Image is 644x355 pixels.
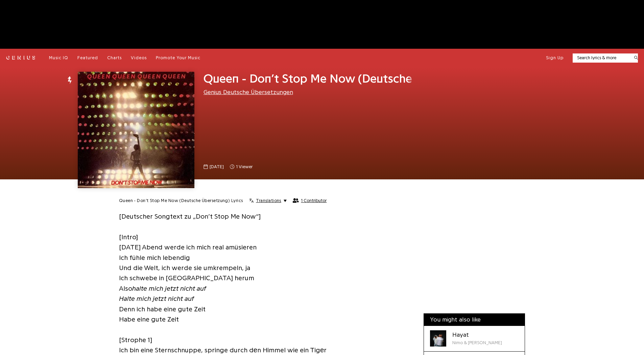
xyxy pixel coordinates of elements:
[204,72,487,85] span: Queen - Don’t Stop Me Now (Deutsche Übersetzung)
[573,54,630,61] input: Search lyrics & more
[119,198,243,204] h2: Queen - Don’t Stop Me Now (Deutsche Übersetzung) Lyrics
[424,314,525,326] div: You might also like
[49,55,68,61] a: Music IQ
[546,55,564,61] button: Sign Up
[107,56,122,60] span: Charts
[77,56,98,60] span: Featured
[230,163,253,170] span: 1 viewer
[452,330,502,339] div: Hayat
[236,163,253,170] span: 1 viewer
[49,56,68,60] span: Music IQ
[452,339,502,346] div: Nimo & [PERSON_NAME]
[210,163,224,170] span: [DATE]
[156,55,200,61] a: Promote Your Music
[131,55,147,61] a: Videos
[77,55,98,61] a: Featured
[119,285,206,302] i: halte mich jetzt nicht auf Halte mich jetzt nicht auf
[293,198,327,203] button: 1 Contributor
[78,72,194,188] img: Cover art for Queen - Don’t Stop Me Now (Deutsche Übersetzung) by Genius Deutsche Übersetzungen
[249,198,287,204] button: Translations
[107,55,122,61] a: Charts
[424,326,525,352] a: Cover art for Hayat by Nimo & BILLA JOEHayatNimo & [PERSON_NAME]
[131,56,147,60] span: Videos
[256,198,281,204] span: Translations
[430,330,446,347] div: Cover art for Hayat by Nimo & BILLA JOE
[156,56,200,60] span: Promote Your Music
[204,89,293,95] a: Genius Deutsche Übersetzungen
[301,198,327,203] span: 1 Contributor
